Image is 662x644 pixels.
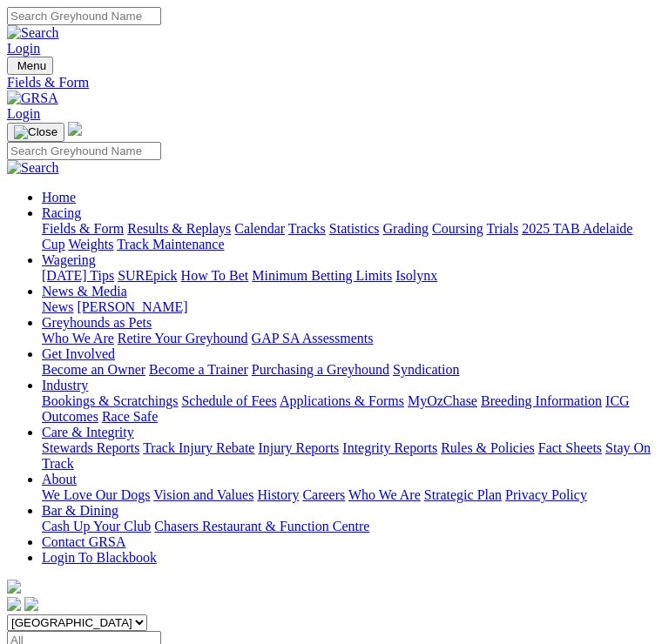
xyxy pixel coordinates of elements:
a: Schedule of Fees [181,393,276,408]
a: Track Injury Rebate [143,440,254,455]
button: Toggle navigation [7,123,64,142]
a: Retire Your Greyhound [118,331,248,345]
a: Industry [42,378,88,392]
a: History [257,487,299,502]
a: Bar & Dining [42,503,118,518]
div: About [42,487,655,503]
a: News [42,299,73,314]
a: [PERSON_NAME] [77,299,187,314]
div: Get Involved [42,362,655,378]
a: Applications & Forms [280,393,404,408]
a: Minimum Betting Limits [252,268,392,283]
div: Wagering [42,268,655,284]
div: Care & Integrity [42,440,655,472]
a: Race Safe [102,409,158,424]
a: Wagering [42,252,96,267]
a: Get Involved [42,346,115,361]
a: Racing [42,205,81,220]
a: Integrity Reports [342,440,437,455]
img: facebook.svg [7,597,21,611]
a: Vision and Values [153,487,253,502]
div: Bar & Dining [42,519,655,534]
div: Greyhounds as Pets [42,331,655,346]
div: Racing [42,221,655,252]
a: Cash Up Your Club [42,519,151,533]
a: Tracks [288,221,326,236]
span: Menu [17,59,46,72]
a: Privacy Policy [505,487,587,502]
a: ICG Outcomes [42,393,630,424]
a: Injury Reports [258,440,339,455]
a: Who We Are [348,487,421,502]
a: Breeding Information [481,393,602,408]
a: Login To Blackbook [42,550,157,565]
a: Stay On Track [42,440,651,471]
a: Trials [486,221,518,236]
a: Strategic Plan [424,487,502,502]
a: 2025 TAB Adelaide Cup [42,221,632,252]
a: Coursing [432,221,483,236]
a: Stewards Reports [42,440,139,455]
a: Calendar [234,221,285,236]
a: Who We Are [42,331,114,345]
a: About [42,472,77,486]
img: Search [7,25,59,41]
a: Rules & Policies [441,440,535,455]
a: Results & Replays [127,221,231,236]
img: logo-grsa-white.png [7,580,21,594]
a: Purchasing a Greyhound [252,362,389,377]
input: Search [7,7,161,25]
a: Chasers Restaurant & Function Centre [154,519,369,533]
a: [DATE] Tips [42,268,114,283]
a: Fields & Form [42,221,124,236]
a: Greyhounds as Pets [42,315,152,330]
a: GAP SA Assessments [252,331,374,345]
a: News & Media [42,284,127,299]
a: Contact GRSA [42,534,125,549]
a: Care & Integrity [42,425,134,439]
a: Weights [68,237,113,252]
a: Login [7,106,40,121]
a: How To Bet [181,268,249,283]
a: Syndication [393,362,459,377]
a: Statistics [329,221,380,236]
a: Isolynx [395,268,437,283]
img: GRSA [7,91,58,106]
img: logo-grsa-white.png [68,122,82,136]
input: Search [7,142,161,160]
div: News & Media [42,299,655,315]
a: Fields & Form [7,75,655,91]
a: We Love Our Dogs [42,487,150,502]
a: Login [7,41,40,56]
a: MyOzChase [408,393,477,408]
img: Search [7,160,59,176]
div: Industry [42,393,655,425]
a: Bookings & Scratchings [42,393,178,408]
a: Grading [383,221,429,236]
a: Become an Owner [42,362,145,377]
img: twitter.svg [24,597,38,611]
a: Track Maintenance [117,237,224,252]
a: Careers [302,487,345,502]
a: SUREpick [118,268,177,283]
a: Become a Trainer [149,362,248,377]
img: Close [14,125,57,139]
a: Home [42,190,76,205]
a: Fact Sheets [538,440,602,455]
button: Toggle navigation [7,57,53,75]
